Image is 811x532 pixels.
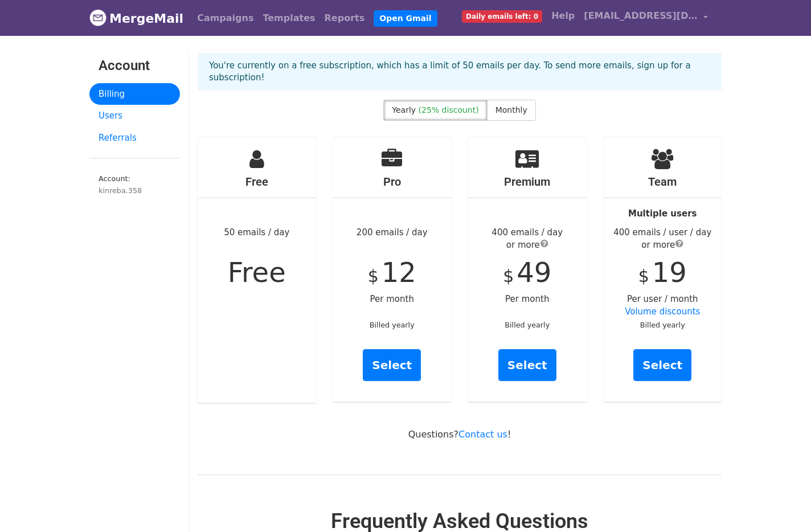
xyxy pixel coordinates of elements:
h4: Team [604,175,722,189]
span: Free [228,256,286,288]
a: Daily emails left: 0 [457,5,547,27]
small: Account: [99,174,171,196]
span: [EMAIL_ADDRESS][DOMAIN_NAME] [584,9,698,23]
a: [EMAIL_ADDRESS][DOMAIN_NAME] [579,5,712,31]
a: Help [547,5,579,27]
span: 12 [382,256,416,288]
div: 400 emails / user / day or more [604,226,722,252]
span: $ [503,266,514,286]
a: Volume discounts [625,306,700,317]
a: Contact us [458,429,507,440]
a: MergeMail [89,6,183,30]
span: Monthly [495,105,527,114]
a: Campaigns [192,7,258,30]
a: Select [498,349,556,381]
div: kinreba.358 [99,185,171,196]
a: Templates [258,7,320,30]
a: Users [89,105,180,127]
span: Yearly [392,105,416,114]
div: 50 emails / day [198,137,316,403]
span: (25% discount) [419,105,479,114]
div: 400 emails / day or more [468,226,587,252]
div: Per month [468,137,587,402]
a: Billing [89,83,180,105]
a: Referrals [89,127,180,149]
div: 200 emails / day Per month [333,137,452,402]
h4: Free [198,175,316,189]
div: Per user / month [604,137,722,402]
strong: Multiple users [628,208,697,219]
p: Questions? ! [198,428,722,440]
a: Select [633,349,691,381]
span: 49 [517,256,551,288]
span: Daily emails left: 0 [462,10,542,23]
img: MergeMail logo [89,9,107,26]
span: $ [638,266,649,286]
a: Open Gmail [374,10,437,27]
span: $ [368,266,379,286]
small: Billed yearly [370,321,415,329]
a: Select [363,349,421,381]
h4: Pro [333,175,452,189]
small: Billed yearly [640,321,685,329]
h3: Account [99,58,171,74]
small: Billed yearly [505,321,550,329]
h4: Premium [468,175,587,189]
p: You're currently on a free subscription, which has a limit of 50 emails per day. To send more ema... [209,60,710,84]
a: Reports [320,7,370,30]
span: 19 [652,256,687,288]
